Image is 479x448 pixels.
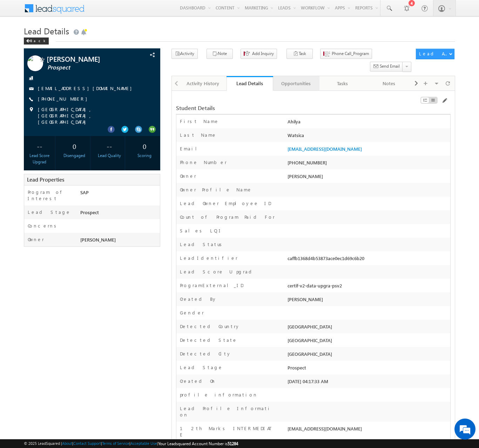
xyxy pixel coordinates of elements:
[180,214,275,220] label: Count of Program Paid For
[286,132,450,142] div: Watsica
[286,323,450,333] div: [GEOGRAPHIC_DATA]
[80,237,116,243] span: [PERSON_NAME]
[286,296,450,306] div: [PERSON_NAME]
[366,76,412,91] a: Notes
[227,76,273,91] a: Lead Details
[371,79,406,88] div: Notes
[286,351,450,360] div: [GEOGRAPHIC_DATA]
[38,85,135,91] a: [EMAIL_ADDRESS][DOMAIN_NAME]
[176,105,357,111] div: Student Details
[27,55,43,74] img: Profile photo
[96,140,123,152] div: --
[319,76,366,91] a: Tasks
[180,255,238,261] label: LeadIdentifier
[180,200,271,206] label: Lead Owner Employee ID
[47,64,131,71] span: Prospect
[62,441,72,446] a: About
[180,364,223,371] label: Lead Stage
[61,152,88,159] div: Disengaged
[180,337,237,343] label: Detected State
[96,152,123,159] div: Lead Quality
[115,4,132,20] div: Minimize live chat window
[9,65,128,210] textarea: Type your message and hit 'Enter'
[26,152,53,165] div: Lead Score Upgrad
[47,55,131,62] span: [PERSON_NAME]
[286,159,450,169] div: [PHONE_NUMBER]
[228,441,238,446] span: 51284
[207,49,233,59] button: Note
[24,38,49,45] div: Back
[288,146,362,152] a: [EMAIL_ADDRESS][DOMAIN_NAME]
[26,140,53,152] div: --
[61,140,88,152] div: 0
[28,209,71,215] label: Lead Stage
[28,189,73,202] label: Program of Interest
[286,255,450,265] div: caffb1368d4b53873ace0ec1d69c6b20
[332,50,369,57] span: Phone Call_Program
[180,228,223,234] label: Sales LQI
[24,25,69,36] span: Lead Details
[180,282,243,289] label: ProgramExternal_ID
[36,37,118,46] div: Chat with us now
[286,425,450,435] div: [EMAIL_ADDRESS][DOMAIN_NAME]
[130,140,158,152] div: 0
[180,392,258,398] label: profile information
[28,223,59,229] label: Concerns
[12,37,29,46] img: d_60004797649_company_0_60004797649
[288,173,323,179] span: [PERSON_NAME]
[180,269,254,275] label: Lead Score Upgrad
[180,118,219,124] label: First Name
[24,37,52,43] a: Back
[180,351,231,357] label: Detected City
[320,49,372,59] button: Phone Call_Program
[416,49,454,59] button: Lead Actions
[180,425,275,438] label: 12th Marks INTERMEDIATE
[79,189,160,199] div: SAP
[180,145,202,152] label: Email
[180,186,252,193] label: Owner Profile Name
[27,176,64,183] span: Lead Properties
[286,364,450,374] div: Prospect
[130,441,157,446] a: Acceptable Use
[180,76,227,91] a: Activity History
[252,50,274,57] span: Add Inquiry
[38,106,148,125] span: [GEOGRAPHIC_DATA], [GEOGRAPHIC_DATA], [GEOGRAPHIC_DATA]
[38,96,91,103] span: [PHONE_NUMBER]
[286,49,313,59] button: Task
[370,62,403,72] button: Send Email
[186,79,220,88] div: Activity History
[102,441,129,446] a: Terms of Service
[73,441,101,446] a: Contact Support
[180,159,227,165] label: Phone Number
[180,405,275,418] label: Lead Profile Information
[180,173,196,179] label: Owner
[180,378,216,384] label: Created On
[380,63,400,69] span: Send Email
[180,132,217,138] label: Last Name
[180,310,204,316] label: Gender
[286,118,450,128] div: Ahilya
[286,378,450,388] div: [DATE] 04:17:33 AM
[130,152,158,159] div: Scoring
[180,241,224,247] label: Lead Status
[79,209,160,219] div: Prospect
[273,76,319,91] a: Opportunities
[24,440,238,447] span: © 2025 LeadSquared | | | | |
[279,79,313,88] div: Opportunities
[95,216,127,225] em: Start Chat
[325,79,359,88] div: Tasks
[419,50,449,57] div: Lead Actions
[171,49,198,59] button: Activity
[241,49,277,59] button: Add Inquiry
[28,236,44,243] label: Owner
[232,80,268,87] div: Lead Details
[180,323,240,330] label: Detected Country
[180,296,217,302] label: Created By
[286,282,450,292] div: certif-v2-data-upgra-psv2
[158,441,238,446] span: Your Leadsquared Account Number is
[286,337,450,347] div: [GEOGRAPHIC_DATA]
